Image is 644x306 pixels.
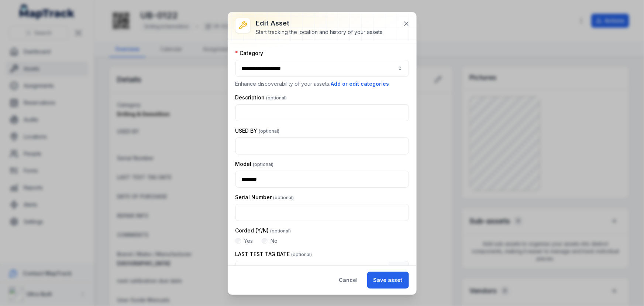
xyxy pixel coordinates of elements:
[235,50,264,57] label: Category
[235,194,294,201] label: Serial Number
[235,94,287,101] label: Description
[235,127,280,135] label: USED BY
[256,18,384,28] h3: Edit asset
[235,160,274,168] label: Model
[235,251,312,258] label: LAST TEST TAG DATE
[333,272,364,289] button: Cancel
[235,227,291,234] label: Corded (Y/N)
[331,80,390,88] button: Add or edit categories
[256,28,384,36] div: Start tracking the location and history of your assets.
[235,80,409,88] p: Enhance discoverability of your assets.
[244,237,253,245] label: Yes
[367,272,409,289] button: Save asset
[389,261,409,278] button: Calendar
[271,237,278,245] label: No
